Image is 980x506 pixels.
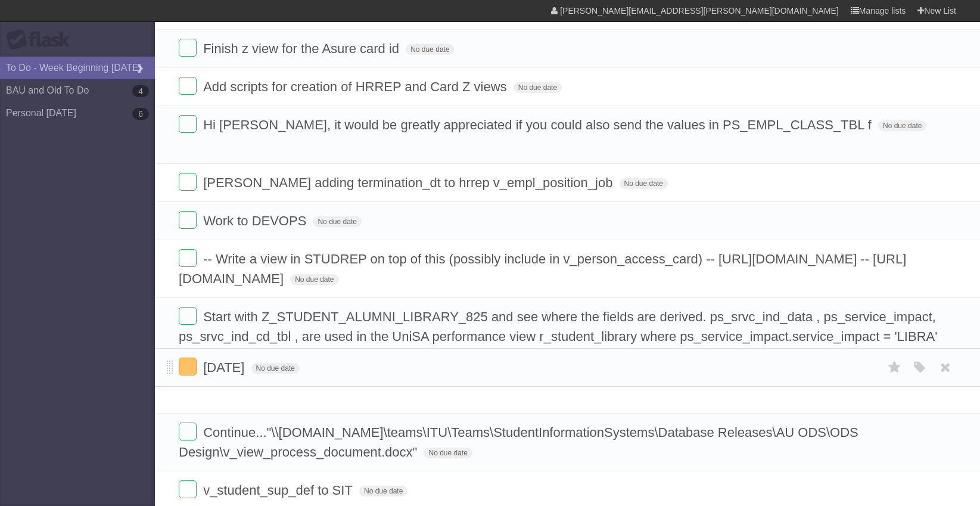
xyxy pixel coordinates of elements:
[203,175,615,190] span: [PERSON_NAME] adding termination_dt to hrrep v_empl_position_job
[406,44,454,55] span: No due date
[179,480,197,498] label: Done
[359,486,407,496] span: No due date
[6,29,77,51] div: Flask
[883,358,906,377] label: Star task
[179,115,197,133] label: Done
[424,448,472,458] span: No due date
[313,216,361,227] span: No due date
[179,249,197,267] label: Done
[132,85,149,97] b: 4
[179,309,940,344] span: Start with Z_STUDENT_ALUMNI_LIBRARY_825 and see where the fields are derived. ps_srvc_ind_data , ...
[179,425,858,460] span: Continue..."\\[DOMAIN_NAME]\teams\ITU\Teams\StudentInformationSystems\Database Releases\AU ODS\OD...
[620,178,668,189] span: No due date
[203,117,875,132] span: Hi [PERSON_NAME], it would be greatly appreciated if you could also send the values in PS_EMPL_CL...
[179,358,197,375] label: Done
[179,307,197,325] label: Done
[203,41,402,56] span: Finish z view for the Asure card id
[179,173,197,191] label: Done
[203,360,247,375] span: [DATE]
[179,423,197,440] label: Done
[179,77,197,95] label: Done
[203,483,356,498] span: v_student_sup_def to SIT
[132,108,149,120] b: 6
[878,120,926,131] span: No due date
[514,82,562,93] span: No due date
[251,363,300,374] span: No due date
[203,213,309,228] span: Work to DEVOPS
[203,79,509,94] span: Add scripts for creation of HRREP and Card Z views
[290,274,338,285] span: No due date
[179,39,197,57] label: Done
[179,211,197,229] label: Done
[179,252,906,286] span: -- Write a view in STUDREP on top of this (possibly include in v_person_access_card) -- [URL][DOM...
